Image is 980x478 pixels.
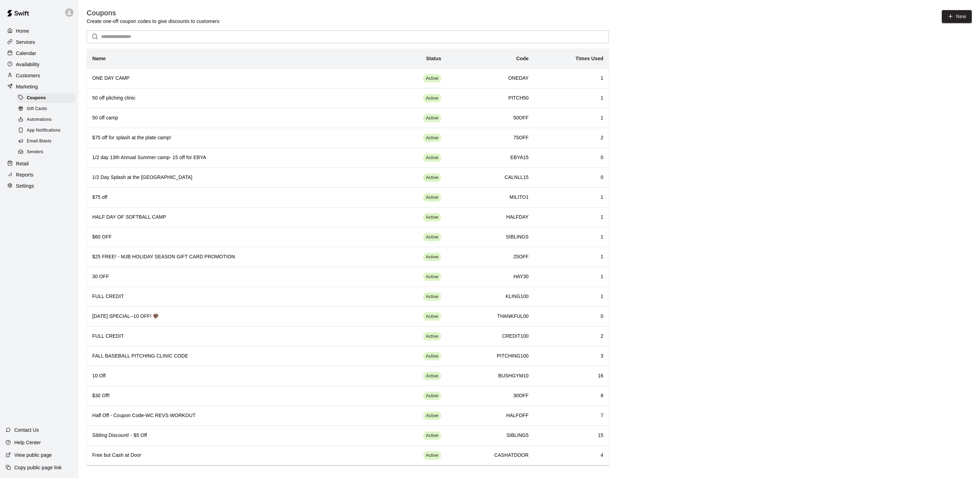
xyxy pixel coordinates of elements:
[423,313,441,320] span: Active
[16,72,40,79] p: Customers
[17,103,78,114] a: Gift Cards
[423,274,441,280] span: Active
[452,432,528,439] h6: SIBLING5
[16,160,29,167] p: Retail
[17,104,76,114] div: Gift Cards
[452,412,528,420] h6: HALFOFF
[92,372,376,380] h6: 10 Off
[423,293,441,300] span: Active
[87,8,219,18] h5: Coupons
[6,181,73,191] a: Settings
[575,56,603,61] b: Times Used
[423,174,441,181] span: Active
[92,253,376,261] h6: $25 FREE! - MJB HOLIDAY SEASON GIFT CARD PROMOTION
[540,174,603,181] h6: 0
[27,149,44,156] span: Senders
[423,155,441,161] span: Active
[6,37,73,47] a: Services
[540,313,603,320] h6: 0
[423,373,441,379] span: Active
[92,412,376,420] h6: Half Off - Coupon Code-WC REVS WORKOUT
[17,93,78,103] a: Coupons
[6,81,73,92] a: Marketing
[540,194,603,201] h6: 1
[92,56,106,61] b: Name
[92,213,376,221] h6: HALF DAY OF SOFTBALL CAMP
[452,154,528,162] h6: EBYA15
[17,126,76,135] div: App Notifications
[92,273,376,281] h6: 30 OFF
[87,49,609,465] table: simple table
[17,147,78,158] a: Senders
[6,48,73,58] div: Calendar
[423,393,441,399] span: Active
[92,134,376,142] h6: $75 off for splash at the plate camp!
[540,154,603,162] h6: 0
[942,10,972,23] button: New
[6,59,73,70] a: Availability
[452,293,528,300] h6: KLING100
[423,135,441,141] span: Active
[540,273,603,281] h6: 1
[6,26,73,36] a: Home
[27,138,52,145] span: Email Blasts
[452,313,528,320] h6: THANKFUL00
[16,182,34,189] p: Settings
[14,464,62,471] p: Copy public page link
[540,75,603,82] h6: 1
[452,273,528,281] h6: HAY30
[92,174,376,181] h6: 1/2 Day Splash at the [GEOGRAPHIC_DATA]
[92,194,376,201] h6: $75 off
[540,213,603,221] h6: 1
[452,372,528,380] h6: BUSHGYM10
[14,426,39,433] p: Contact Us
[452,94,528,102] h6: PITCH50
[92,313,376,320] h6: [DATE] SPECIAL--10 OFF! 🦃
[92,114,376,122] h6: 50 off camp
[540,432,603,439] h6: 15
[92,332,376,340] h6: FULL CREDIT
[6,158,73,169] a: Retail
[540,293,603,300] h6: 1
[452,213,528,221] h6: HALFDAY
[423,432,441,439] span: Active
[17,115,78,125] a: Automations
[452,134,528,142] h6: 75OFF
[6,70,73,81] a: Customers
[87,18,219,25] p: Create one-off coupon codes to give discounts to customers
[92,432,376,439] h6: Sibling Discount! - $5 Off
[452,253,528,261] h6: 25OFF
[452,174,528,181] h6: CALNLL15
[16,28,29,34] p: Home
[92,352,376,360] h6: FALL BASEBALL PITCHING CLINIC CODE
[27,105,47,112] span: Gift Cards
[452,75,528,82] h6: ONEDAY
[6,170,73,180] a: Reports
[16,50,36,57] p: Calendar
[17,147,76,157] div: Senders
[92,94,376,102] h6: 50 off pitching clinic
[27,95,46,102] span: Coupons
[17,136,78,147] a: Email Blasts
[14,452,52,459] p: View public page
[423,452,441,459] span: Active
[16,171,33,178] p: Reports
[27,116,52,123] span: Automations
[540,233,603,241] h6: 1
[540,253,603,261] h6: 1
[540,412,603,420] h6: 7
[516,56,529,61] b: Code
[540,392,603,400] h6: 8
[423,194,441,201] span: Active
[16,39,35,46] p: Services
[423,115,441,122] span: Active
[452,194,528,201] h6: MILITO1
[17,115,76,125] div: Automations
[423,214,441,221] span: Active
